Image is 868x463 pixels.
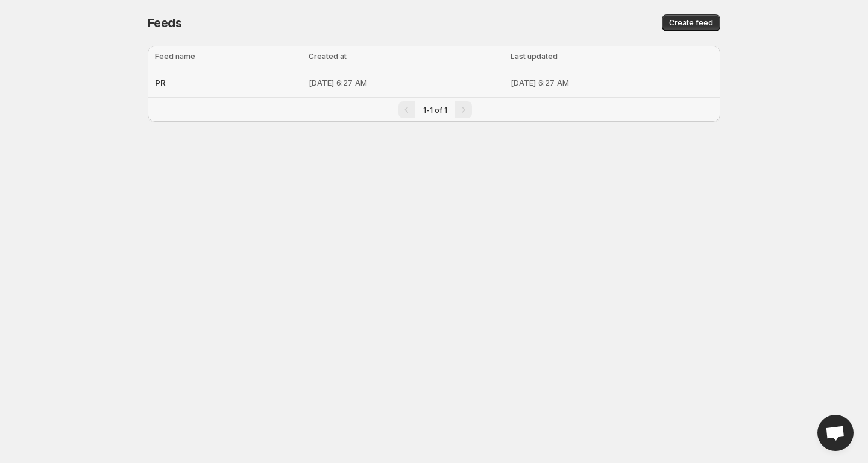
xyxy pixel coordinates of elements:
[309,52,347,61] span: Created at
[669,18,713,28] span: Create feed
[817,415,854,451] div: Open chat
[148,97,720,122] nav: Pagination
[423,106,447,115] span: 1-1 of 1
[662,14,720,31] button: Create feed
[511,77,713,89] p: [DATE] 6:27 AM
[511,52,558,61] span: Last updated
[148,16,182,30] span: Feeds
[309,77,503,89] p: [DATE] 6:27 AM
[155,52,195,61] span: Feed name
[155,78,166,87] span: PR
